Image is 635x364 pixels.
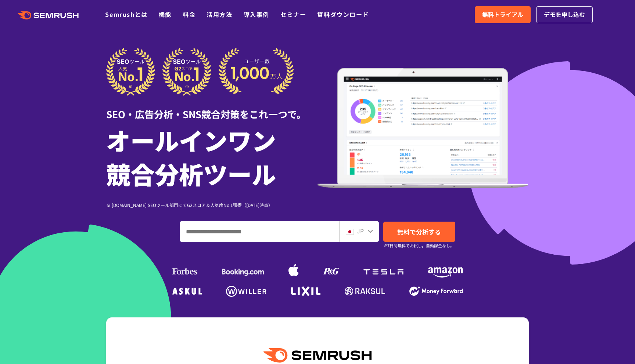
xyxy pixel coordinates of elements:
[383,242,454,249] small: ※7日間無料でお試し。自動課金なし。
[207,10,232,19] a: 活用方法
[106,123,317,190] h1: オールインワン 競合分析ツール
[159,10,172,19] a: 機能
[180,222,339,241] input: ドメイン、キーワードまたはURLを入力してください
[106,96,317,121] div: SEO・広告分析・SNS競合対策をこれ一つで。
[544,10,585,19] span: デモを申し込む
[105,10,147,19] a: Semrushとは
[106,201,317,208] div: ※ [DOMAIN_NAME] SEOツール部門にてG2スコア＆人気度No.1獲得（[DATE]時点）
[383,222,455,242] a: 無料で分析する
[263,348,372,363] img: Semrush
[280,10,306,19] a: セミナー
[482,10,523,19] span: 無料トライアル
[397,227,441,236] span: 無料で分析する
[536,6,593,23] a: デモを申し込む
[357,226,364,235] span: JP
[317,10,369,19] a: 資料ダウンロード
[475,6,531,23] a: 無料トライアル
[244,10,269,19] a: 導入事例
[183,10,195,19] a: 料金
